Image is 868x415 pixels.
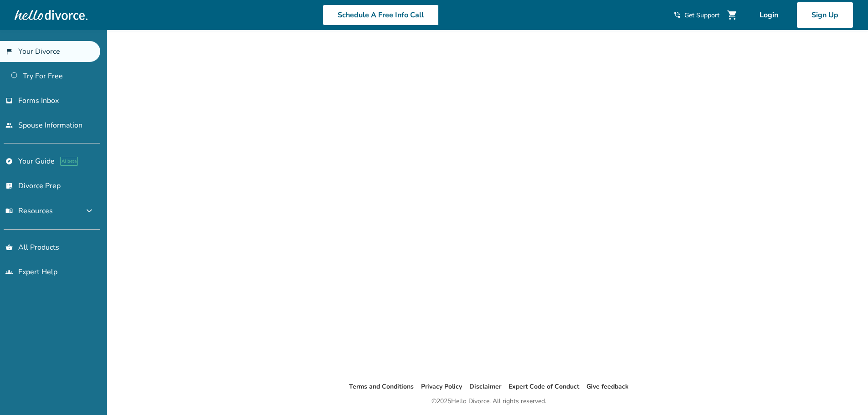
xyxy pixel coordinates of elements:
a: phone_in_talkGet Support [673,11,719,20]
span: Forms Inbox [18,96,59,106]
span: groups [5,268,13,276]
span: inbox [5,97,13,104]
span: shopping_cart [727,10,738,20]
span: Get Support [684,11,719,20]
span: Resources [5,206,53,216]
span: people [5,122,13,129]
li: Disclaimer [469,381,501,392]
span: expand_more [84,205,95,216]
a: Terms and Conditions [349,382,414,391]
a: Privacy Policy [421,382,462,391]
a: Sign Up [796,2,853,28]
span: list_alt_check [5,182,13,190]
div: © 2025 Hello Divorce. All rights reserved. [431,396,546,407]
span: AI beta [60,157,78,166]
span: flag_2 [5,48,13,55]
a: Schedule A Free Info Call [323,5,439,26]
span: phone_in_talk [673,11,681,19]
li: Give feedback [586,381,629,392]
a: Login [745,2,793,28]
span: menu_book [5,207,13,215]
span: shopping_basket [5,244,13,251]
span: explore [5,158,13,165]
a: Expert Code of Conduct [508,382,579,391]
